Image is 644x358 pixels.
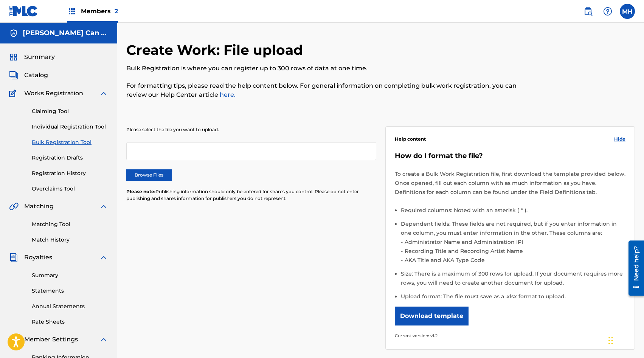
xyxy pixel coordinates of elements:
span: Members [81,7,118,15]
img: help [603,7,612,16]
li: Required columns: Noted with an asterisk ( * ). [401,206,626,219]
img: MLC Logo [9,6,38,17]
img: search [583,7,593,16]
li: Size: There is a maximum of 300 rows for upload. If your document requires more rows, you will ne... [401,269,626,292]
span: Hide [614,136,625,143]
div: Help [600,4,615,19]
a: Annual Statements [32,302,108,310]
img: expand [99,335,108,344]
li: Dependent fields: These fields are not required, but if you enter information in one column, you ... [401,219,626,269]
span: Help content [395,136,426,143]
iframe: Chat Widget [606,322,644,358]
p: Bulk Registration is where you can register up to 300 rows of data at one time. [126,64,518,73]
p: For formatting tips, please read the help content below. For general information on completing bu... [126,81,518,99]
img: Royalties [9,253,18,262]
p: Publishing information should only be entered for shares you control. Please do not enter publish... [126,188,376,202]
a: Registration Drafts [32,154,108,162]
h2: Create Work: File upload [126,42,307,59]
a: CatalogCatalog [9,71,48,80]
img: Matching [9,202,19,211]
a: Rate Sheets [32,318,108,326]
span: Please note: [126,189,155,194]
a: Summary [32,271,108,279]
h5: How do I format the file? [395,152,626,160]
img: expand [99,89,108,98]
li: Upload format: The file must save as a .xlsx format to upload. [401,292,626,301]
span: Royalties [24,253,52,262]
a: here. [218,91,236,98]
span: Catalog [24,71,48,80]
img: Accounts [9,29,18,38]
a: Matching Tool [32,220,108,228]
a: Bulk Registration Tool [32,138,108,146]
li: Administrator Name and Administration IPI [403,237,626,246]
li: Recording Title and Recording Artist Name [403,246,626,256]
span: Summary [24,53,55,62]
a: Claiming Tool [32,107,108,115]
div: User Menu [620,4,635,19]
div: Drag [608,329,613,352]
a: SummarySummary [9,53,55,62]
p: Please select the file you want to upload. [126,126,376,133]
a: Public Search [580,4,596,19]
span: 2 [115,8,118,15]
li: AKA Title and AKA Type Code [403,256,626,265]
span: Member Settings [24,335,78,344]
img: expand [99,253,108,262]
p: Current version: v1.2 [395,331,626,340]
img: expand [99,202,108,211]
img: Summary [9,53,18,62]
a: Registration History [32,169,108,177]
h5: Halfast Can You Write Songs [23,29,108,37]
label: Browse Files [126,169,172,181]
a: Statements [32,287,108,295]
iframe: Resource Center [623,237,644,298]
img: Catalog [9,71,18,80]
button: Download template [395,307,469,325]
img: Member Settings [9,335,18,344]
span: Matching [24,202,54,211]
a: Match History [32,236,108,244]
img: Top Rightsholders [67,7,76,16]
span: Works Registration [24,89,83,98]
p: To create a Bulk Work Registration file, first download the template provided below. Once opened,... [395,169,626,197]
a: Overclaims Tool [32,185,108,193]
a: Individual Registration Tool [32,123,108,131]
img: Works Registration [9,89,19,98]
